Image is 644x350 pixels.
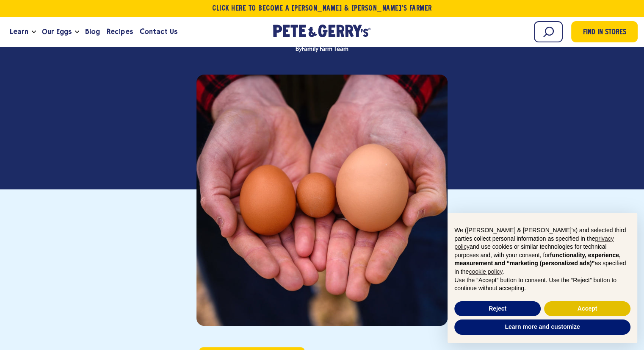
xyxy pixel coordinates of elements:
[140,26,177,37] span: Contact Us
[454,276,630,293] p: Use the “Accept” button to consent. Use the “Reject” button to continue without accepting.
[107,26,133,37] span: Recipes
[103,20,136,43] a: Recipes
[454,319,630,335] button: Learn more and customize
[583,27,626,39] span: Find in Stores
[571,21,638,42] a: Find in Stores
[302,46,348,53] span: Family Farm Team
[454,226,630,276] p: We ([PERSON_NAME] & [PERSON_NAME]'s) and selected third parties collect personal information as s...
[291,46,352,53] span: By
[32,31,36,33] button: Open the dropdown menu for Learn
[42,26,72,37] span: Our Eggs
[85,26,100,37] span: Blog
[136,20,181,43] a: Contact Us
[75,31,79,33] button: Open the dropdown menu for Our Eggs
[534,21,563,42] input: Search
[82,20,103,43] a: Blog
[469,268,502,275] a: cookie policy
[10,26,28,37] span: Learn
[6,20,32,43] a: Learn
[39,20,75,43] a: Our Eggs
[544,301,630,317] button: Accept
[454,301,541,317] button: Reject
